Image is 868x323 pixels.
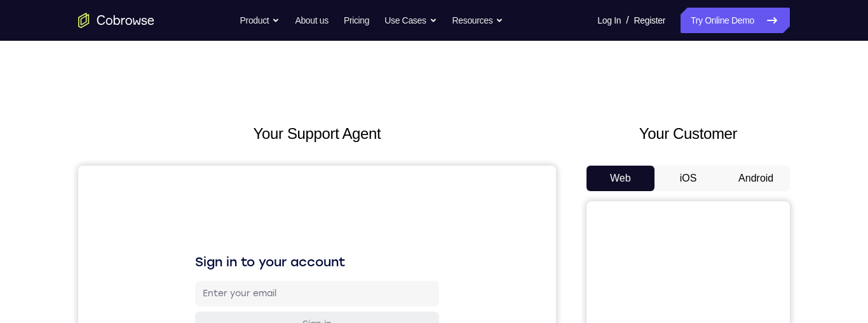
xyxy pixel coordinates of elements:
button: iOS [654,166,722,191]
h2: Your Customer [587,122,790,145]
a: Register [634,8,665,33]
button: Sign in [117,146,361,171]
div: Sign in with Intercom [201,269,297,282]
a: About us [295,8,328,33]
button: Android [722,166,790,191]
a: Pricing [344,8,369,33]
div: Sign in with GitHub [207,239,292,252]
a: Go to the home page [78,13,154,28]
button: Resources [452,8,504,33]
button: Sign in with Google [117,202,361,227]
input: Enter your email [125,122,353,134]
button: Web [587,166,654,191]
button: Use Cases [384,8,437,33]
button: Sign in with Zendesk [117,294,361,319]
h2: Your Support Agent [78,122,556,145]
button: Sign in with Intercom [117,263,361,289]
h1: Sign in to your account [117,87,361,105]
button: Sign in with GitHub [117,233,361,258]
p: or [233,182,246,192]
a: Log In [597,8,621,33]
button: Product [240,8,280,33]
div: Sign in with Google [206,208,292,221]
a: Try Online Demo [681,8,790,33]
div: Sign in with Zendesk [203,300,296,313]
span: / [626,13,628,28]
